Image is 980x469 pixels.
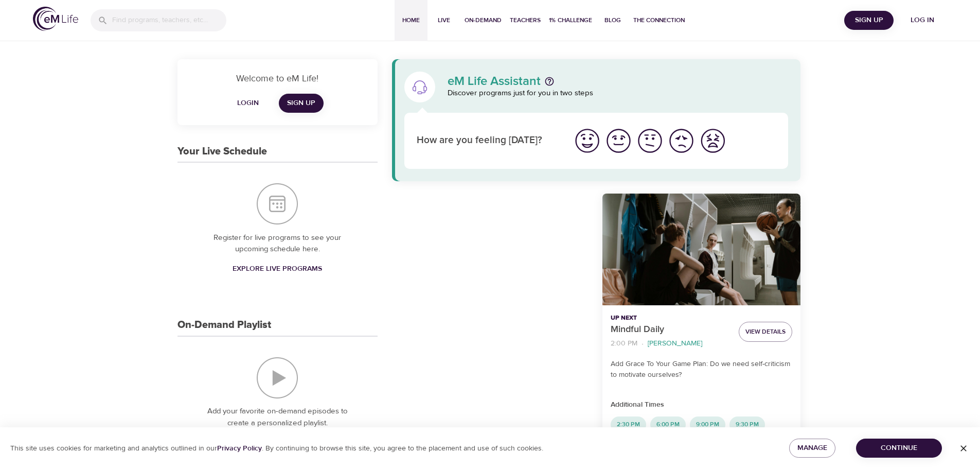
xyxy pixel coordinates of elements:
span: 1% Challenge [549,15,592,26]
span: Sign Up [848,14,889,27]
p: 2:00 PM [611,338,637,349]
span: Continue [864,442,934,455]
img: Your Live Schedule [257,183,298,224]
img: good [604,127,633,155]
div: 9:30 PM [729,416,765,433]
p: Add your favorite on-demand episodes to create a personalized playlist. [198,406,357,429]
a: Privacy Policy [217,444,262,453]
span: 6:00 PM [650,420,686,429]
img: On-Demand Playlist [257,357,298,398]
button: I'm feeling ok [634,125,666,157]
img: worst [699,127,727,155]
span: Live [432,15,456,26]
img: great [573,127,601,155]
button: I'm feeling worst [697,125,728,157]
input: Find programs, teachers, etc... [112,9,226,31]
button: Continue [856,439,942,458]
p: eM Life Assistant [448,75,541,88]
div: 6:00 PM [650,416,686,433]
li: · [642,337,644,351]
p: Additional Times [611,399,792,410]
button: Mindful Daily [602,194,800,305]
span: On-Demand [465,15,502,26]
button: View Details [739,322,792,342]
img: logo [33,7,78,31]
h3: On-Demand Playlist [177,319,271,331]
span: 2:30 PM [611,420,646,429]
div: 9:00 PM [690,416,725,433]
button: I'm feeling good [603,125,634,157]
span: 9:00 PM [690,420,725,429]
p: Mindful Daily [611,323,730,337]
h3: Your Live Schedule [177,146,267,158]
span: Explore Live Programs [233,263,322,275]
span: Log in [902,14,943,27]
p: Welcome to eM Life! [190,72,365,85]
span: 9:30 PM [729,420,765,429]
img: eM Life Assistant [412,79,428,95]
span: Manage [797,442,827,455]
span: Home [399,15,423,26]
button: I'm feeling great [572,125,603,157]
a: Sign Up [279,94,324,113]
button: Log in [898,11,947,30]
button: Login [231,94,264,113]
img: bad [667,127,696,155]
button: Manage [789,439,835,458]
a: Explore Live Programs [228,259,326,279]
p: [PERSON_NAME] [648,338,702,349]
p: Add Grace To Your Game Plan: Do we need self-criticism to motivate ourselves? [611,359,792,380]
nav: breadcrumb [611,337,730,351]
div: 2:30 PM [611,416,646,433]
span: Sign Up [287,97,315,110]
button: I'm feeling bad [666,125,697,157]
span: Teachers [510,15,541,26]
span: Login [236,97,260,110]
p: Up Next [611,314,730,323]
p: How are you feeling [DATE]? [417,133,559,148]
button: Sign Up [844,11,894,30]
span: The Connection [633,15,685,26]
span: View Details [745,326,786,337]
p: Discover programs just for you in two steps [448,88,789,99]
span: Blog [600,15,625,26]
p: Register for live programs to see your upcoming schedule here. [198,232,357,255]
img: ok [636,127,664,155]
